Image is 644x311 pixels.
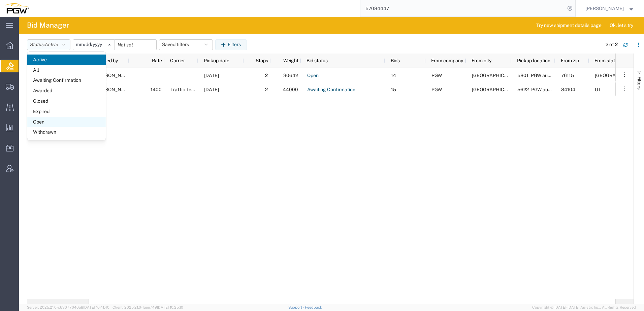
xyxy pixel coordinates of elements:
[170,87,204,92] span: Traffic Tech Inc
[27,65,106,75] span: All
[159,39,213,50] button: Saved filters
[73,40,115,50] input: Not set
[27,106,106,117] span: Expired
[307,84,356,95] a: Awaiting Confirmation
[276,58,298,63] span: Weight
[5,3,29,13] img: logo
[637,76,642,90] span: Filters
[27,305,109,309] span: Server: 2025.21.0-c63077040a8
[249,58,268,63] span: Stops
[45,42,58,47] span: Active
[606,41,618,48] div: 2 of 2
[27,127,106,137] span: Withdrawn
[283,87,298,92] span: 44000
[204,58,229,63] span: Pickup date
[595,87,601,92] span: UT
[83,305,109,309] span: [DATE] 10:41:40
[305,305,322,309] a: Feedback
[27,117,106,127] span: Open
[204,73,219,78] span: 10/17/2025
[115,40,156,50] input: Not set
[95,73,133,78] span: Ksenia Gushchina-Kerecz
[94,58,118,63] span: Created by
[585,4,635,12] button: [PERSON_NAME]
[604,20,639,31] button: Ok, let's try
[215,39,247,50] button: Filters
[27,96,106,106] span: Closed
[561,73,574,78] span: 76115
[431,58,463,63] span: From company
[288,305,305,309] a: Support
[472,58,491,63] span: From city
[391,58,400,63] span: Bids
[135,58,162,63] span: Rate
[594,58,618,63] span: From state
[283,73,298,78] span: 30642
[170,58,185,63] span: Carrier
[112,305,183,309] span: Client: 2025.21.0-faee749
[472,73,520,78] span: Fort Worth
[265,73,268,78] span: 2
[561,58,579,63] span: From zip
[360,0,565,16] input: Search for shipment number, reference number
[265,87,268,92] span: 2
[561,87,575,92] span: 84104
[391,73,396,78] span: 14
[585,5,624,12] span: Amber Hickey
[27,85,106,96] span: Awarded
[532,305,636,310] span: Copyright © [DATE]-[DATE] Agistix Inc., All Rights Reserved
[517,58,550,63] span: Pickup location
[27,39,70,50] button: Status:Active
[27,75,106,85] span: Awaiting Confirmation
[517,87,615,92] span: 5622 - PGW autoglass - Salt Lake City
[151,87,162,92] span: 1400
[431,73,442,78] span: PGW
[95,87,133,92] span: Jesse Dawson
[27,17,69,34] h4: Bid Manager
[157,305,183,309] span: [DATE] 10:25:10
[431,87,442,92] span: PGW
[536,22,602,29] span: Try new shipment details page
[307,70,319,81] a: Open
[517,73,624,78] span: 5801 - PGW autoglass - Fort Worth Hub
[595,73,643,78] span: TX
[27,55,106,65] span: Active
[391,87,396,92] span: 15
[204,87,219,92] span: 10/16/2025
[307,58,328,63] span: Bid status
[472,87,520,92] span: Salt Lake City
